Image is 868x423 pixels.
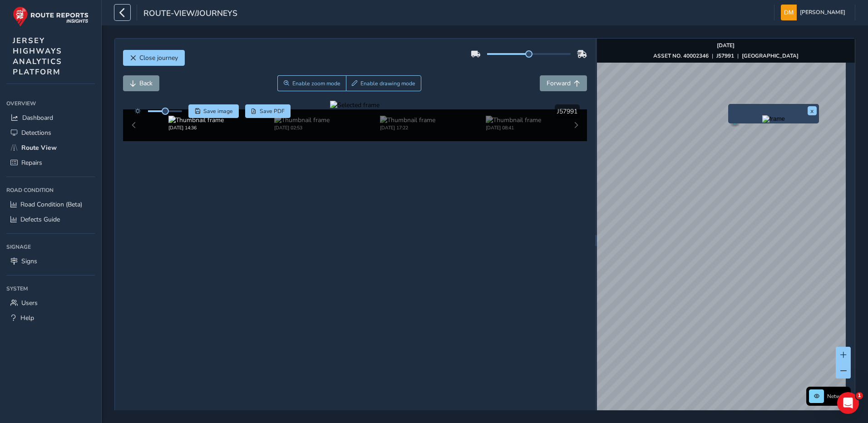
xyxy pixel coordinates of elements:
[22,113,53,122] span: Dashboard
[277,75,346,91] button: Zoom
[123,50,185,66] button: Close journey
[13,35,62,77] span: JERSEY HIGHWAYS ANALYTICS PLATFORM
[653,52,709,59] strong: ASSET NO. 40002346
[13,6,89,27] img: rr logo
[21,128,51,137] span: Detections
[742,52,799,59] strong: [GEOGRAPHIC_DATA]
[6,240,95,254] div: Signage
[827,393,848,400] span: Network
[6,212,95,227] a: Defects Guide
[486,124,541,131] div: [DATE] 08:41
[6,183,95,197] div: Road Condition
[139,79,153,88] span: Back
[781,5,848,20] button: [PERSON_NAME]
[20,314,34,322] span: Help
[717,42,735,49] strong: [DATE]
[6,282,95,295] div: System
[274,116,330,124] img: Thumbnail frame
[20,200,82,209] span: Road Condition (Beta)
[20,215,60,224] span: Defects Guide
[6,97,95,110] div: Overview
[6,140,95,155] a: Route View
[6,197,95,212] a: Road Condition (Beta)
[547,79,571,88] span: Forward
[168,124,224,131] div: [DATE] 14:36
[139,54,178,62] span: Close journey
[540,75,587,91] button: Forward
[808,106,817,115] button: x
[6,310,95,325] a: Help
[143,8,237,20] span: route-view/journeys
[168,116,224,124] img: Thumbnail frame
[6,295,95,310] a: Users
[856,392,863,399] span: 1
[557,107,577,116] span: J57991
[292,80,340,87] span: Enable zoom mode
[486,116,541,124] img: Thumbnail frame
[188,104,239,118] button: Save
[21,143,57,152] span: Route View
[21,257,37,266] span: Signs
[653,52,799,59] div: | |
[274,124,330,131] div: [DATE] 02:53
[6,125,95,140] a: Detections
[730,115,817,121] button: Preview frame
[781,5,797,20] img: diamond-layout
[245,104,291,118] button: PDF
[380,116,435,124] img: Thumbnail frame
[800,5,845,20] span: [PERSON_NAME]
[203,108,233,115] span: Save image
[762,115,785,123] img: frame
[837,392,859,414] iframe: Intercom live chat
[6,254,95,269] a: Signs
[716,52,734,59] strong: J57991
[346,75,422,91] button: Draw
[21,158,42,167] span: Repairs
[360,80,415,87] span: Enable drawing mode
[123,75,159,91] button: Back
[380,124,435,131] div: [DATE] 17:22
[6,110,95,125] a: Dashboard
[260,108,285,115] span: Save PDF
[21,299,38,307] span: Users
[6,155,95,170] a: Repairs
